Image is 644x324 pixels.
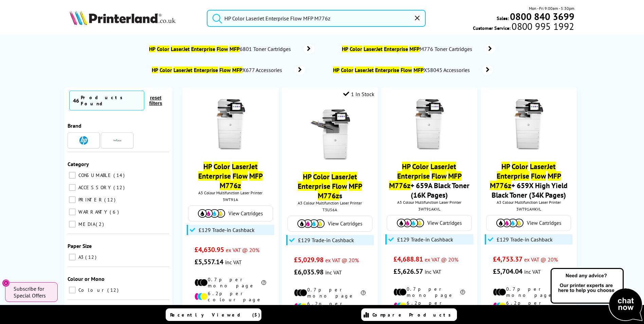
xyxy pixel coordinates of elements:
mark: HP [152,67,158,73]
mark: Color [512,162,528,171]
input: MEDIA 2 [69,221,76,228]
mark: LaserJet [530,162,556,171]
a: HP Color LaserJet Enterprise Flow MFP M776zs [298,172,362,200]
a: Printerland Logo [70,10,198,26]
mark: Enterprise [298,181,330,191]
mark: Color [412,162,429,171]
mark: Flow [401,67,412,73]
span: A3 Colour Multifunction Laser Printer [484,200,573,205]
div: 3WT91A [187,197,273,202]
span: Mon - Fri 9:00am - 5:30pm [529,5,574,12]
div: 3WT91AKVL [386,206,472,212]
span: £129 Trade-in Cashback [298,237,354,244]
mark: Flow [217,46,228,52]
mark: Enterprise [194,67,218,73]
span: 14 [113,172,126,178]
mark: Flow [332,181,347,191]
mark: HP [501,162,510,171]
b: 0800 840 3699 [510,10,574,23]
input: WARRANTY 6 [69,209,76,215]
span: £5,626.57 [393,267,423,276]
img: Cartridges [397,219,424,227]
span: X677 Accessories [151,67,284,73]
span: Brand [68,122,81,129]
img: Cartridges [297,219,325,228]
span: £5,029.98 [294,255,324,264]
li: 6.2p per colour page [393,300,465,312]
span: Customer Service: [473,23,574,31]
img: HP-M776z-Front-Small.jpg [503,99,554,150]
a: HP Color LaserJet Enterprise Flow MFP M776z [198,162,262,190]
a: HP Color LaserJet Enterprise Flow MFP M776z+ 659X High Yield Black Toner (34K Pages) [490,162,568,200]
span: ex VAT @ 20% [524,256,558,263]
mark: MFP [413,67,424,73]
li: 0.7p per mono page [393,286,465,298]
mark: Color [160,67,172,73]
span: ex VAT @ 20% [226,247,259,253]
mark: Color [341,67,353,73]
span: £5,704.04 [493,267,522,276]
mark: LaserJet [171,46,190,52]
mark: MFP [249,171,262,181]
span: 12 [85,254,98,260]
span: View Cartridges [527,220,561,226]
mark: HP [342,46,348,52]
input: CONSUMABLE 14 [69,172,76,179]
mark: HP [402,162,410,171]
a: 0800 840 3699 [509,13,574,20]
mark: HP [149,46,155,52]
span: Recently Viewed (5) [170,312,260,318]
a: HP Color LaserJet Enterprise Flow MFPX58045 Accessories [332,65,493,75]
mark: MFP [229,46,240,52]
span: ex VAT @ 20% [325,257,359,264]
span: 0800 995 1992 [511,23,574,30]
span: Colour or Mono [68,275,105,282]
span: 6 [110,209,121,215]
img: Printerland Logo [70,10,176,25]
mark: MFP [349,181,362,191]
span: 12 [104,197,117,203]
mark: LaserJet [331,172,357,181]
div: 1 In Stock [343,91,374,97]
li: 0.7p per mono page [195,276,266,289]
mark: Enterprise [497,171,529,181]
span: ex VAT @ 20% [425,256,458,263]
mark: Color [214,162,230,171]
mark: M776z [318,191,339,200]
input: Search product or brand [207,10,426,27]
a: Compare Products [361,308,457,321]
span: £129 Trade-in Cashback [199,227,255,233]
mark: LaserJet [173,67,192,73]
img: HP-M776zs-Front-Small.jpg [305,109,355,160]
span: £6,035.98 [294,268,324,276]
span: inc VAT [524,268,541,275]
span: £4,688.81 [393,255,423,264]
span: £4,753.37 [493,255,522,264]
span: PRINTER [77,197,104,203]
span: Sales: [497,15,509,21]
a: View Cartridges [192,209,269,218]
a: HP Color LaserJet Enterprise Flow MFPX677 Accessories [151,65,305,75]
span: A3 [77,254,85,260]
span: A3 Colour Multifunction Laser Printer [385,200,474,205]
a: View Cartridges [291,219,369,228]
span: £129 Trade-in Cashback [497,236,553,243]
span: 6801 Toner Cartridges [149,46,293,52]
img: Cartridges [496,219,523,227]
span: inc VAT [425,268,441,275]
li: 6.2p per colour page [493,300,565,312]
li: 0.7p per mono page [493,286,565,298]
mark: Enterprise [191,46,215,52]
mark: Color [313,172,330,181]
span: Subscribe for Special Offers [14,285,51,299]
span: Paper Size [68,242,92,249]
mark: M776z [389,181,410,190]
li: 0.7p per mono page [294,287,366,299]
mark: M776z [220,181,241,190]
mark: M776z [490,181,511,190]
input: A3 12 [69,254,76,260]
input: ACCESSORY 12 [69,184,76,191]
span: 12 [113,184,126,191]
span: View Cartridges [328,220,362,227]
span: View Cartridges [228,210,263,217]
